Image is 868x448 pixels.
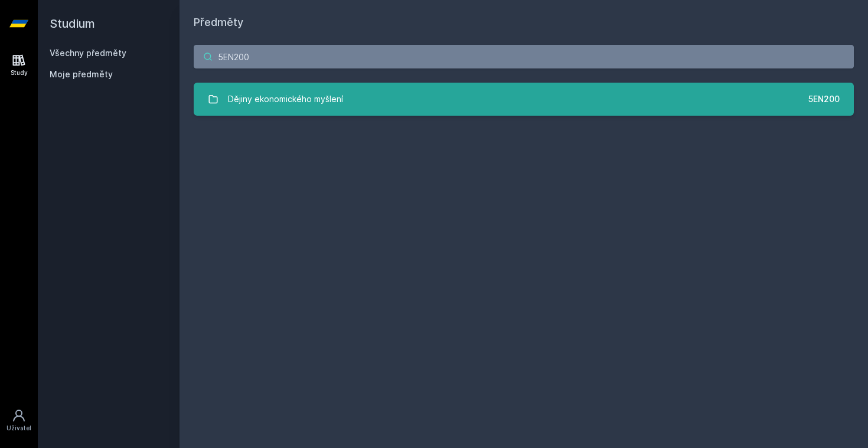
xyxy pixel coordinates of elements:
div: Dějiny ekonomického myšlení [228,87,343,111]
input: Název nebo ident předmětu… [194,45,854,68]
a: Dějiny ekonomického myšlení 5EN200 [194,83,854,116]
a: Study [2,47,35,83]
h1: Předměty [194,14,854,31]
a: Uživatel [2,403,35,439]
div: Uživatel [6,424,31,433]
span: Moje předměty [50,68,113,80]
div: Study [11,68,28,77]
div: 5EN200 [808,93,840,105]
a: Všechny předměty [50,48,126,58]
